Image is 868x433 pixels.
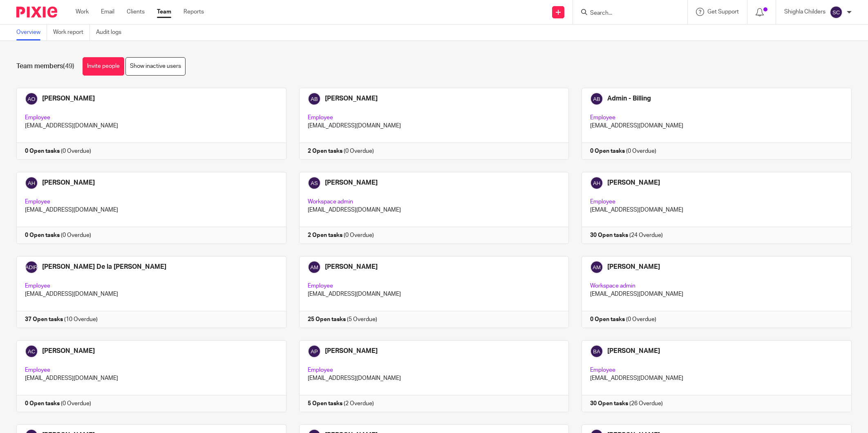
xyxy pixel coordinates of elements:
a: Work [76,8,89,16]
span: (49) [63,63,74,69]
a: Audit logs [96,25,128,40]
a: Invite people [83,57,124,76]
a: Email [101,8,114,16]
h1: Team members [16,62,74,71]
a: Clients [127,8,145,16]
a: Work report [53,25,90,40]
span: Get Support [707,9,739,15]
p: Shighla Childers [784,8,825,16]
a: Overview [16,25,47,40]
input: Search [589,10,663,17]
a: Show inactive users [125,57,186,76]
img: svg%3E [830,6,843,19]
a: Team [157,8,171,16]
a: Reports [183,8,204,16]
img: Pixie [16,7,57,18]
